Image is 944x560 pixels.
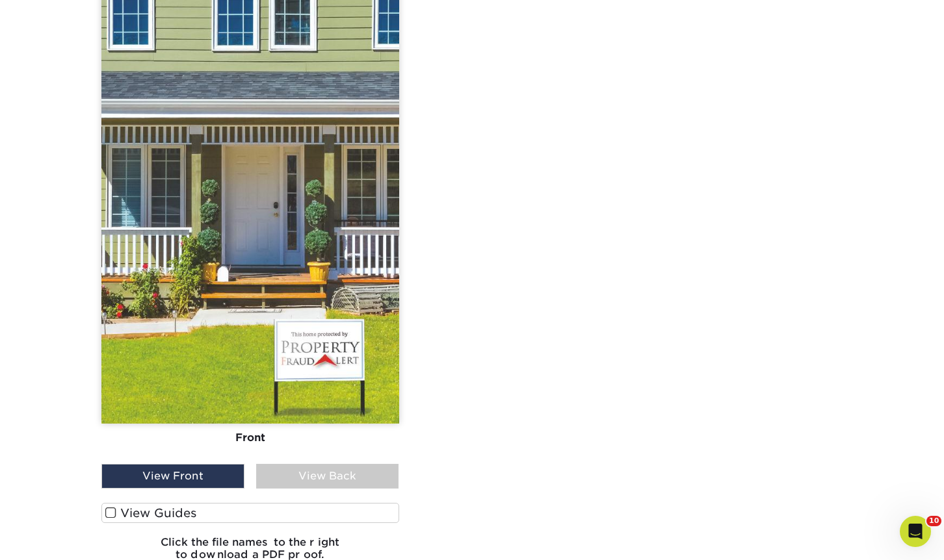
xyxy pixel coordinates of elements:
span: 10 [926,516,941,526]
div: Front [101,424,399,452]
div: View Front [101,464,244,489]
div: View Back [256,464,399,489]
label: View Guides [101,503,399,523]
iframe: Intercom live chat [900,516,931,547]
